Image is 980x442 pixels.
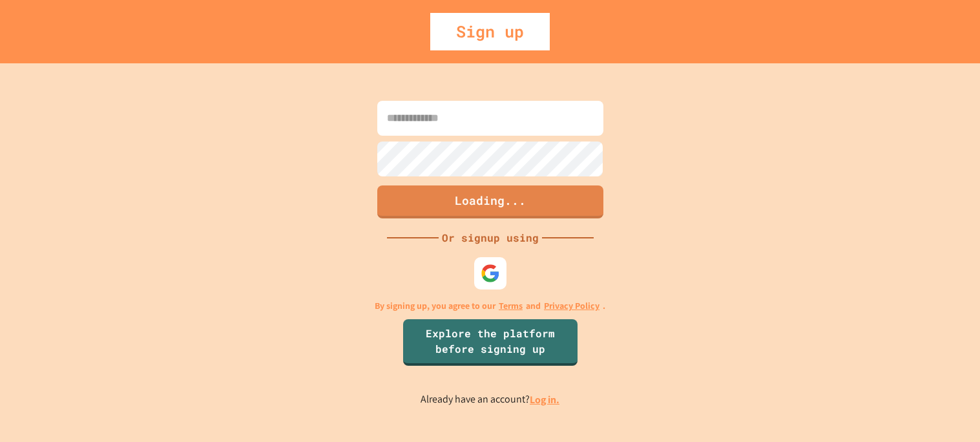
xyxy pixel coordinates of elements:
[430,13,550,50] div: Sign up
[530,393,559,406] a: Log in.
[481,264,500,283] img: google-icon.svg
[421,392,559,408] p: Already have an account?
[375,299,605,313] p: By signing up, you agree to our and .
[403,319,578,366] a: Explore the platform before signing up
[439,230,542,246] div: Or signup using
[544,299,599,313] a: Privacy Policy
[377,185,603,218] button: Loading...
[499,299,523,313] a: Terms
